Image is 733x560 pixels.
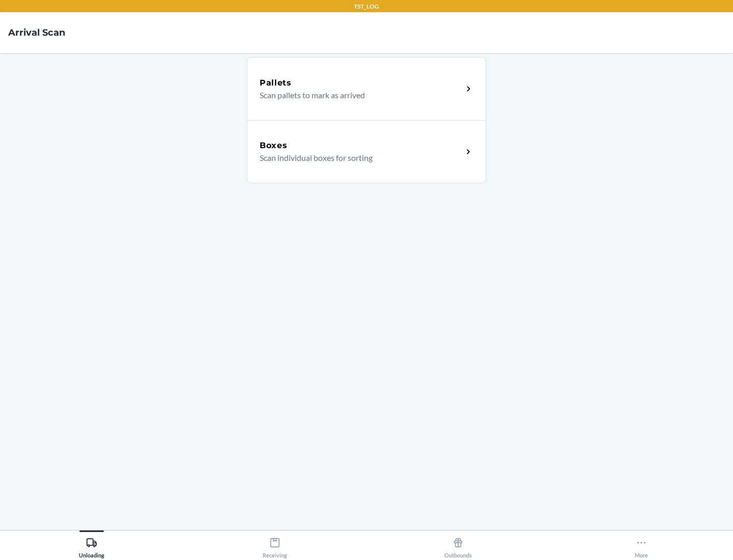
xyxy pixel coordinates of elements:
div: Unloading [79,533,104,558]
p: TST_LOG [354,2,379,11]
h5: Pallets [260,77,292,89]
p: Scan individual boxes for sorting [260,152,455,164]
a: PalletsScan pallets to mark as arrived [247,57,486,120]
h5: Boxes [260,139,288,152]
div: More [635,533,648,558]
a: BoxesScan individual boxes for sorting [247,120,486,183]
button: Outbounds [366,530,550,558]
div: Receiving [263,533,287,558]
p: Scan pallets to mark as arrived [260,89,455,101]
div: Outbounds [444,533,472,558]
button: Receiving [183,530,366,558]
button: More [550,530,733,558]
h4: Arrival Scan [8,26,65,39]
